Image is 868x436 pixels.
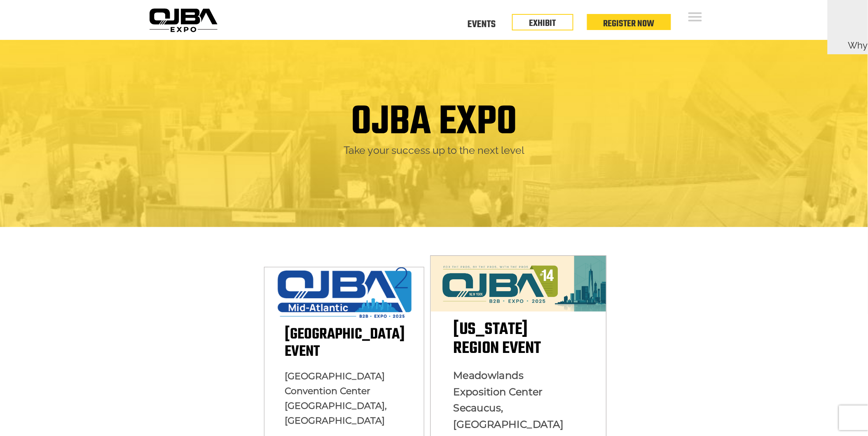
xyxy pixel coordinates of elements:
[454,317,541,362] span: [US_STATE] Region Event
[529,16,556,30] a: EXHIBIT
[454,369,564,431] span: Meadowlands Exposition Center Secaucus, [GEOGRAPHIC_DATA]
[285,371,387,426] span: [GEOGRAPHIC_DATA] Convention Center [GEOGRAPHIC_DATA], [GEOGRAPHIC_DATA]
[152,144,716,157] h2: Take your success up to the next level
[604,17,655,31] a: Register Now
[351,102,517,144] h1: OJBA EXPO
[285,323,405,364] span: [GEOGRAPHIC_DATA] Event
